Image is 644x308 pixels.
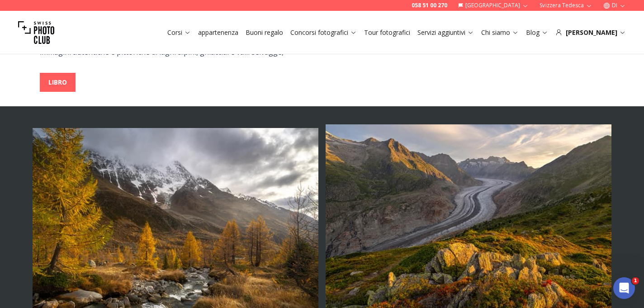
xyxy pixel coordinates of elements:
font: Concorsi fotografici [290,28,348,37]
font: Corsi [167,28,182,37]
button: Tour fotografici [360,26,414,39]
font: LIBRO [48,78,67,86]
a: Corsi [167,28,191,37]
font: [PERSON_NAME] [566,28,617,37]
font: Svizzera tedesca [540,1,583,9]
button: LIBRO [40,73,76,92]
a: Buoni regalo [246,28,283,37]
font: DI [612,1,617,9]
a: Servizi aggiuntivi [417,28,474,37]
a: Concorsi fotografici [290,28,357,37]
a: Blog [526,28,548,37]
font: 1 [634,278,637,284]
img: Club fotografico svizzero [18,14,54,51]
a: Tour fotografici [364,28,410,37]
font: Chi siamo [481,28,510,37]
button: Servizi aggiuntivi [414,26,478,39]
a: 058 51 00 270 [412,2,447,9]
button: Blog [522,26,552,39]
a: appartenenza [198,28,238,37]
font: Blog [526,28,540,37]
button: appartenenza [194,26,242,39]
button: Corsi [164,26,194,39]
font: [GEOGRAPHIC_DATA] [465,1,521,9]
font: Servizi aggiuntivi [417,28,465,37]
iframe: Chat intercom in diretta [613,277,635,299]
button: Buoni regalo [242,26,287,39]
button: Chi siamo [478,26,522,39]
a: Chi siamo [481,28,519,37]
button: Concorsi fotografici [287,26,360,39]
